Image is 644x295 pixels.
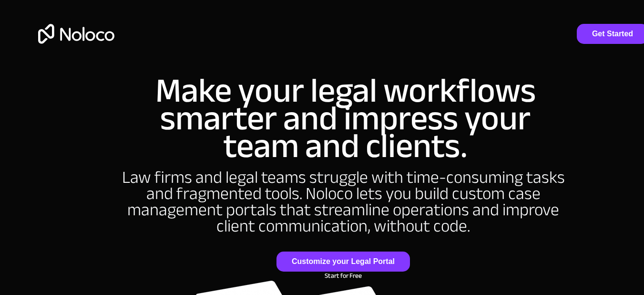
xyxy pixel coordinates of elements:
a: Customize your Legal Portal [276,252,410,272]
strong: Get Started [592,30,633,38]
span: Law firms and legal teams struggle with time-consuming tasks and fragmented tools. Noloco lets yo... [122,161,565,242]
span: Make your legal workflows smarter and impress your team and clients. [155,59,536,178]
span: Start for Free [325,269,362,282]
strong: Customize your Legal Portal [292,257,395,265]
